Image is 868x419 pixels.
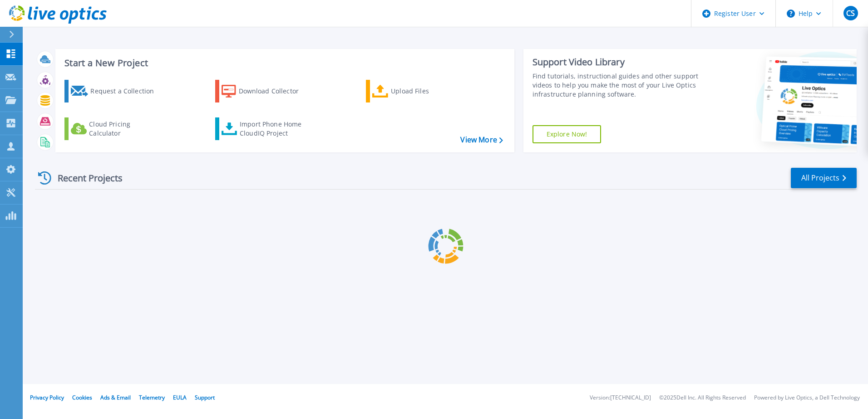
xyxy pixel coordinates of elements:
div: Download Collector [239,82,311,100]
div: Import Phone Home CloudIQ Project [240,120,311,138]
h3: Start a New Project [64,58,503,68]
div: Request a Collection [90,82,163,100]
a: Cookies [72,394,92,401]
div: Recent Projects [35,167,135,189]
span: CS [846,10,855,17]
a: EULA [173,394,187,401]
a: Support [195,394,215,401]
a: Upload Files [366,80,467,102]
li: © 2025 Dell Inc. All Rights Reserved [659,395,746,401]
a: Ads & Email [100,394,131,401]
a: All Projects [791,168,857,188]
a: Telemetry [139,394,165,401]
a: Explore Now! [533,125,602,143]
li: Powered by Live Optics, a Dell Technology [754,395,860,401]
a: Download Collector [215,80,316,102]
div: Upload Files [391,82,464,100]
a: Request a Collection [64,80,166,102]
div: Find tutorials, instructional guides and other support videos to help you make the most of your L... [533,72,702,99]
a: View More [460,136,503,144]
div: Cloud Pricing Calculator [89,120,162,138]
a: Cloud Pricing Calculator [64,117,166,140]
div: Support Video Library [533,56,702,68]
li: Version: [TECHNICAL_ID] [590,395,651,401]
a: Privacy Policy [30,394,64,401]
